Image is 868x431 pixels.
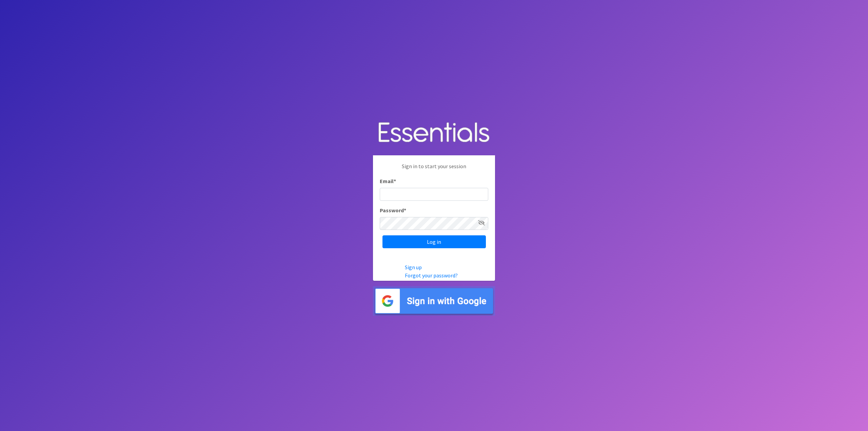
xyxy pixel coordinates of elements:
[373,115,495,150] img: Human Essentials
[380,162,488,177] p: Sign in to start your session
[404,207,406,214] abbr: required
[373,286,495,316] img: Sign in with Google
[382,235,486,248] input: Log in
[405,264,422,271] a: Sign up
[405,272,458,279] a: Forgot your password?
[380,177,396,185] label: Email
[380,206,406,214] label: Password
[394,178,396,184] abbr: required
